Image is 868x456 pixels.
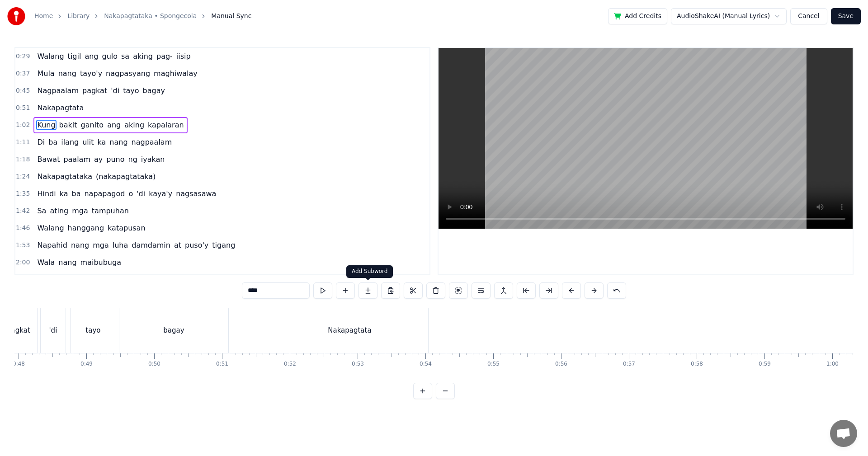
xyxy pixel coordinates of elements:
span: 1:24 [16,172,30,181]
div: 0:54 [420,361,432,368]
div: 0:57 [623,361,635,368]
span: pagkat [81,85,108,96]
button: Save [831,8,861,24]
span: napapagod [83,188,126,199]
span: puno [105,154,125,165]
span: Napahid [36,240,68,250]
img: youka [7,7,25,25]
span: damdamin [131,240,171,250]
span: ulit [81,137,94,147]
span: aking [123,120,145,130]
button: Cancel [790,8,827,24]
span: nagpaalam [131,137,173,147]
span: ba [71,188,81,199]
span: 0:45 [16,86,30,95]
span: ka [59,188,69,199]
span: nagpasyang [105,68,151,79]
div: bagay [163,325,184,336]
span: nang [70,240,90,250]
span: 1:42 [16,207,30,216]
div: 0:48 [13,361,25,368]
span: o [127,188,134,199]
span: Hindi [36,188,57,199]
div: tayo [85,325,100,336]
div: 'di [49,325,57,336]
span: (nakapagtataka) [95,171,156,182]
span: paalam [62,154,91,165]
div: 0:50 [148,361,160,368]
span: 'di [136,188,146,199]
span: tigil [67,51,82,61]
span: ang [84,51,99,61]
div: 0:51 [216,361,228,368]
span: Manual Sync [211,12,251,21]
span: Bawat [36,154,61,165]
span: mga [92,240,110,250]
div: 0:56 [555,361,567,368]
span: 0:29 [16,52,30,61]
div: 0:49 [80,361,93,368]
span: nang [108,137,128,147]
span: iisip [175,51,192,61]
span: 1:11 [16,138,30,147]
span: ating [49,206,69,216]
span: nagsasawa [175,188,217,199]
div: Open chat [830,420,857,447]
div: 0:55 [487,361,500,368]
button: Add Credits [608,8,667,24]
div: 0:58 [691,361,703,368]
span: 0:37 [16,69,30,78]
span: ang [106,120,122,130]
span: luha [112,240,129,250]
span: Wala [36,257,56,268]
span: maghiwalay [153,68,198,79]
span: sa [120,51,130,61]
span: ka [97,137,107,147]
div: Nakapagtata [328,325,371,336]
span: 1:46 [16,224,30,233]
span: at [173,240,182,250]
span: Nakapagtataka [36,171,93,182]
a: Nakapagtataka • Spongecola [104,12,197,21]
span: Kung [36,120,56,130]
span: tigang [211,240,236,250]
span: ganito [80,120,105,130]
span: Nakapagtata [36,103,85,113]
a: Home [34,12,53,21]
span: katapusan [107,223,146,233]
span: kapalaran [147,120,185,130]
span: aking [132,51,154,61]
span: ilang [60,137,80,147]
span: nang [57,68,77,79]
span: Walang [36,51,65,61]
span: Walang [36,223,65,233]
div: 0:59 [759,361,771,368]
span: 2:00 [16,258,30,267]
span: bagay [142,85,166,96]
span: Nagpaalam [36,85,80,96]
div: 0:53 [352,361,364,368]
div: pagkat [7,325,30,336]
span: 'di [110,85,120,96]
span: ng [127,154,138,165]
span: gulo [101,51,118,61]
div: 0:52 [284,361,296,368]
span: nang [57,257,77,268]
span: 1:02 [16,121,30,130]
span: 0:51 [16,103,30,113]
span: tayo [122,85,140,96]
span: ba [47,137,58,147]
span: Sa [36,206,47,216]
span: kaya'y [148,188,173,199]
span: 1:18 [16,155,30,164]
div: 1:00 [826,361,839,368]
span: ay [93,154,104,165]
div: Add Subword [346,265,393,278]
span: tayo'y [79,68,103,79]
span: maibubuga [80,257,122,268]
nav: breadcrumb [34,12,251,21]
span: iyakan [140,154,166,165]
span: 1:35 [16,189,30,198]
span: hanggang [67,223,105,233]
a: Library [67,12,90,21]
